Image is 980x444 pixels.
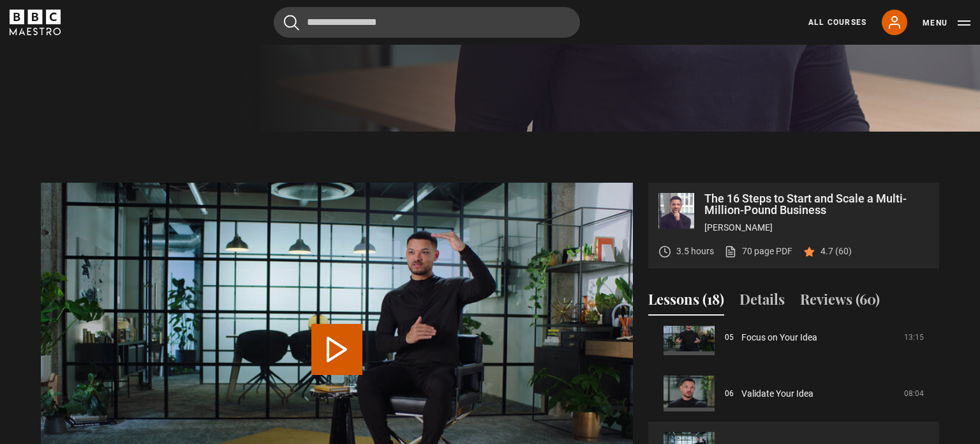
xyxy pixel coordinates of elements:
[274,7,580,38] input: Search
[311,324,362,375] button: Play Lesson Ask Right for Investment
[741,331,817,344] a: Focus on Your Idea
[10,10,61,35] svg: BBC Maestro
[704,221,929,234] p: [PERSON_NAME]
[676,245,714,258] p: 3.5 hours
[800,289,880,316] button: Reviews (60)
[724,245,792,258] a: 70 page PDF
[923,17,970,29] button: Toggle navigation
[648,289,724,316] button: Lessons (18)
[820,245,852,258] p: 4.7 (60)
[284,15,299,31] button: Submit the search query
[704,193,929,216] p: The 16 Steps to Start and Scale a Multi-Million-Pound Business
[741,387,813,401] a: Validate Your Idea
[739,289,785,316] button: Details
[808,17,866,28] a: All Courses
